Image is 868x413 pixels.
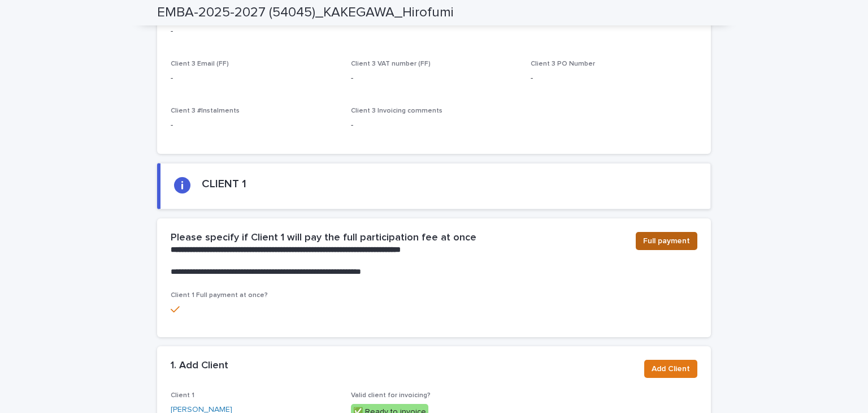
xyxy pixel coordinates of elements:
[171,392,194,399] span: Client 1
[351,107,442,114] span: Client 3 Invoicing comments
[652,363,690,375] span: Add Client
[531,72,697,84] p: -
[171,72,337,84] p: -
[171,61,229,67] span: Client 3 Email (FF)
[643,235,690,247] span: Full payment
[171,107,240,114] span: Client 3 #Instalments
[171,360,228,372] h2: 1. Add Client
[351,72,518,84] p: -
[351,119,518,131] p: -
[636,232,697,250] button: Full payment
[351,392,431,399] span: Valid client for invoicing?
[351,61,431,67] span: Client 3 VAT number (FF)
[157,5,454,21] h2: EMBA-2025-2027 (54045)_KAKEGAWA_Hirofumi
[171,25,697,37] p: -
[531,61,595,67] span: Client 3 PO Number
[171,232,476,244] h2: Please specify if Client 1 will pay the full participation fee at once
[644,360,697,378] button: Add Client
[171,292,268,299] span: Client 1 Full payment at once?
[171,119,337,131] p: -
[202,177,246,191] h2: CLIENT 1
